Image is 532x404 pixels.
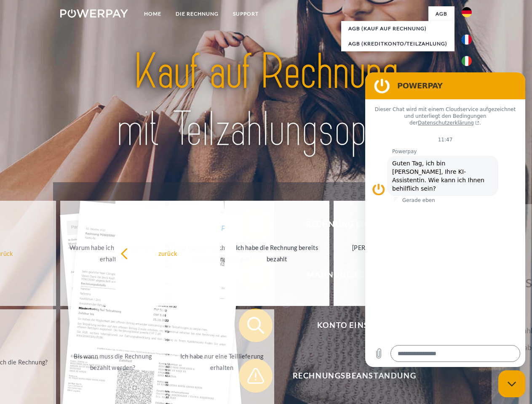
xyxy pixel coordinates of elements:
button: Rechnungsbeanstandung [239,359,458,393]
div: Bis wann muss die Rechnung bezahlt werden? [65,351,160,373]
img: title-powerpay_de.svg [80,40,452,161]
iframe: Schaltfläche zum Öffnen des Messaging-Fensters; Konversation läuft [498,370,525,397]
a: SUPPORT [226,6,266,21]
div: Warum habe ich eine Rechnung erhalten? [65,242,160,265]
a: agb [428,6,454,21]
img: logo-powerpay-white.svg [60,9,128,18]
div: Ich habe die Rechnung bereits bezahlt [230,242,324,265]
div: [PERSON_NAME] wurde retourniert [339,242,433,265]
span: Rechnungsbeanstandung [251,359,457,393]
button: Konto einsehen [239,308,458,342]
a: AGB (Kauf auf Rechnung) [341,21,454,36]
a: DIE RECHNUNG [168,6,226,21]
iframe: Messaging-Fenster [365,72,525,367]
img: de [462,7,472,17]
div: zurück [120,247,215,259]
img: it [462,56,472,66]
a: AGB (Kreditkonto/Teilzahlung) [341,36,454,51]
div: Ich habe nur eine Teillieferung erhalten [174,351,269,373]
span: Konto einsehen [251,308,457,342]
a: Home [137,6,168,21]
img: fr [462,35,472,45]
